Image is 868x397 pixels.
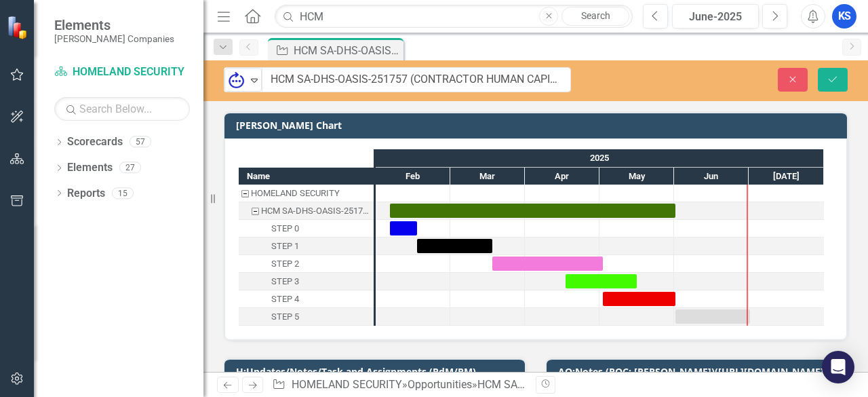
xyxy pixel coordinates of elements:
button: June-2025 [672,4,759,29]
div: Task: Start date: 2025-03-18 End date: 2025-05-02 [239,255,374,273]
div: Task: HOMELAND SECURITY Start date: 2025-02-06 End date: 2025-02-07 [239,185,374,202]
div: HOMELAND SECURITY [251,185,340,202]
div: Task: Start date: 2025-02-16 End date: 2025-03-18 [417,239,492,253]
div: May [599,168,674,185]
div: Task: Start date: 2025-06-01 End date: 2025-07-01 [239,308,374,326]
div: Task: Start date: 2025-02-06 End date: 2025-02-16 [390,221,417,235]
div: STEP 5 [239,308,374,326]
div: STEP 0 [271,220,299,238]
div: HCM SA-DHS-OASIS-251757 (CONTRACTOR HUMAN CAPITAL MANAGEMENT SEGMENT ARCHITECTURE SUPPORT SERVICE... [294,42,400,59]
div: STEP 1 [239,238,374,255]
a: Opportunities [408,378,472,391]
div: Task: Start date: 2025-03-18 End date: 2025-05-02 [492,257,603,271]
div: STEP 3 [239,273,374,290]
div: STEP 2 [271,255,299,273]
a: HOMELAND SECURITY [54,64,190,80]
div: Jun [674,168,749,185]
div: Feb [376,168,450,185]
div: Task: Start date: 2025-02-16 End date: 2025-03-18 [239,238,374,255]
input: This field is required [262,67,571,92]
div: HOMELAND SECURITY [239,185,374,202]
div: 27 [119,162,141,174]
div: Task: Start date: 2025-05-02 End date: 2025-06-01 [239,290,374,308]
div: STEP 0 [239,220,374,238]
div: Task: Start date: 2025-04-17 End date: 2025-05-16 [566,274,637,288]
div: 2025 [376,149,824,167]
a: Search [561,7,629,26]
div: STEP 4 [239,290,374,308]
div: Task: Start date: 2025-06-01 End date: 2025-07-01 [675,309,750,324]
div: Open Intercom Messenger [822,351,854,383]
div: June-2025 [677,9,754,25]
a: Elements [67,160,113,176]
div: STEP 4 [271,290,299,308]
a: Scorecards [67,134,123,150]
div: Task: Start date: 2025-02-06 End date: 2025-06-01 [239,202,374,220]
div: STEP 1 [271,238,299,255]
div: HCM SA-DHS-OASIS-251757 (CONTRACTOR HUMAN CAPITAL MANAGEMENT SEGMENT ARCHITECTURE SUPPORT SERVICE... [239,202,374,220]
a: Reports [67,186,105,202]
div: Task: Start date: 2025-05-02 End date: 2025-06-01 [603,292,675,306]
h3: [PERSON_NAME] Chart [236,120,840,130]
div: Mar [450,168,525,185]
div: » » [272,377,526,393]
h3: H:Updates/Notes/Task and Assignments (PdM/PM) [236,366,518,377]
div: STEP 5 [271,308,299,326]
a: HOMELAND SECURITY [292,378,402,391]
div: Apr [525,168,599,185]
img: Submitted [229,72,245,88]
div: Jul [749,168,824,185]
button: KS [832,4,856,29]
div: Task: Start date: 2025-04-17 End date: 2025-05-16 [239,273,374,290]
div: Task: Start date: 2025-02-06 End date: 2025-06-01 [390,204,675,218]
div: HCM SA-DHS-OASIS-251757 (CONTRACTOR HUMAN CAPITAL MANAGEMENT SEGMENT ARCHITECTURE SUPPORT SERVICE... [261,202,370,220]
span: Elements [54,17,174,33]
h3: AQ:Notes (POC: [PERSON_NAME])([URL][DOMAIN_NAME]) [558,366,840,377]
input: Search Below... [54,97,190,121]
div: STEP 3 [271,273,299,290]
div: Task: Start date: 2025-02-06 End date: 2025-02-16 [239,220,374,238]
small: [PERSON_NAME] Companies [54,33,174,44]
div: STEP 2 [239,255,374,273]
img: ClearPoint Strategy [7,15,31,39]
input: Search ClearPoint... [275,5,633,29]
div: 15 [112,187,134,199]
div: 57 [130,136,151,148]
div: Name [239,168,374,185]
